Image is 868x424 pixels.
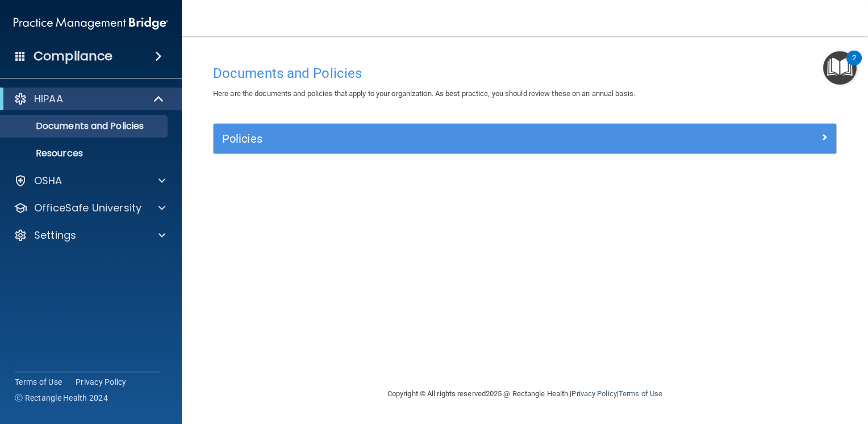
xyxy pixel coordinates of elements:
a: Settings [14,228,165,242]
p: OfficeSafe University [34,201,141,215]
h5: Policies [222,132,672,145]
p: HIPAA [34,92,63,106]
a: OfficeSafe University [14,201,165,215]
a: HIPAA [14,92,165,106]
p: Resources [7,148,162,159]
a: Policies [222,130,828,148]
p: Settings [34,228,76,242]
p: Documents and Policies [7,120,162,132]
a: Privacy Policy [571,389,616,398]
div: 2 [852,58,856,73]
span: Ⓒ Rectangle Health 2024 [15,392,108,404]
span: Here are the documents and policies that apply to your organization. As best practice, you should... [213,89,635,98]
a: Privacy Policy [76,376,127,388]
p: OSHA [34,174,62,188]
h4: Compliance [34,48,112,64]
h4: Documents and Policies [213,66,837,81]
a: OSHA [14,174,165,188]
div: Copyright © All rights reserved 2025 @ Rectangle Health | | [318,376,732,412]
button: Open Resource Center, 2 new notifications [823,51,857,85]
iframe: Drift Widget Chat Controller [672,344,854,389]
a: Terms of Use [15,376,62,388]
img: PMB logo [14,12,168,35]
a: Terms of Use [619,389,662,398]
